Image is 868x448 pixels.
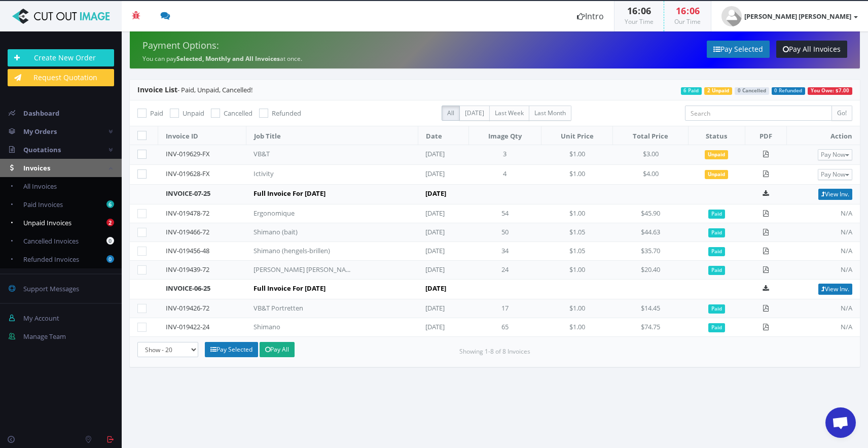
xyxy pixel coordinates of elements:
[689,126,745,145] th: Status
[23,127,57,136] span: My Orders
[418,223,468,242] td: [DATE]
[529,106,571,121] label: Last Month
[418,299,468,318] td: [DATE]
[23,200,63,209] span: Paid Invoices
[23,284,79,293] span: Support Messages
[613,165,689,185] td: $4.00
[541,261,612,280] td: $1.00
[567,1,614,31] a: Intro
[818,169,852,180] button: Pay Now
[674,17,701,26] small: Our Time
[254,246,355,256] div: Shimano (hengels-brillen)
[721,6,742,26] img: user_default.jpg
[418,280,541,299] td: [DATE]
[166,303,209,313] a: INV-019426-72
[613,223,689,242] td: $44.63
[106,237,114,245] b: 0
[468,318,541,337] td: 65
[818,149,852,160] button: Pay Now
[468,204,541,223] td: 54
[613,318,689,337] td: $74.75
[23,332,66,341] span: Manage Team
[254,209,355,218] div: Ergonomique
[260,342,295,357] a: Pay All
[707,41,770,58] a: Pay Selected
[254,322,355,332] div: Shimano
[641,5,651,17] span: 06
[541,204,612,223] td: $1.00
[787,126,860,145] th: Action
[418,261,468,280] td: [DATE]
[787,261,860,280] td: N/A
[158,126,246,145] th: Invoice ID
[627,5,637,17] span: 16
[183,109,204,118] span: Unpaid
[166,246,209,255] a: INV-019456-48
[690,5,700,17] span: 06
[23,145,61,154] span: Quotations
[106,219,114,226] b: 2
[787,318,860,337] td: N/A
[704,87,732,95] span: 2 Unpaid
[23,236,79,246] span: Cancelled Invoices
[787,242,860,261] td: N/A
[246,280,418,299] td: Full Invoice For [DATE]
[541,242,612,261] td: $1.05
[166,169,210,178] a: INV-019628-FX
[489,106,529,121] label: Last Week
[468,261,541,280] td: 24
[541,299,612,318] td: $1.00
[418,185,541,204] td: [DATE]
[254,303,355,313] div: VB&T Portretten
[818,284,852,295] a: View Inv.
[744,12,851,21] strong: [PERSON_NAME] [PERSON_NAME]
[541,165,612,185] td: $1.00
[254,265,355,274] div: [PERSON_NAME] [PERSON_NAME]
[613,242,689,261] td: $35.70
[613,204,689,223] td: $45.90
[418,165,468,185] td: [DATE]
[745,126,787,145] th: PDF
[166,149,210,158] a: INV-019629-FX
[776,41,847,58] a: Pay All Invoices
[541,318,612,337] td: $1.00
[418,204,468,223] td: [DATE]
[8,49,114,66] a: Create New Order
[176,54,280,63] strong: Selected, Monthly and All Invoices
[831,106,852,121] input: Go!
[418,242,468,261] td: [DATE]
[254,169,355,179] div: Ictivity
[825,407,856,438] a: Open de chat
[442,106,460,121] label: All
[142,41,487,51] h4: Payment Options:
[808,87,852,95] span: You Owe: $7.00
[686,5,690,17] span: :
[8,9,114,24] img: Cut Out Image
[625,17,654,26] small: Your Time
[418,318,468,337] td: [DATE]
[613,261,689,280] td: $20.40
[23,314,59,323] span: My Account
[613,299,689,318] td: $14.45
[541,145,612,165] td: $1.00
[818,189,852,200] a: View Inv.
[711,1,868,31] a: [PERSON_NAME] [PERSON_NAME]
[23,255,79,264] span: Refunded Invoices
[254,227,355,237] div: Shimano (bait)
[705,170,728,179] span: Unpaid
[708,247,725,256] span: Paid
[246,126,418,145] th: Job Title
[166,227,209,236] a: INV-019466-72
[735,87,769,95] span: 0 Cancelled
[205,342,258,357] a: Pay Selected
[8,69,114,86] a: Request Quotation
[468,126,541,145] th: Image Qty
[150,109,163,118] span: Paid
[106,200,114,208] b: 6
[705,150,728,159] span: Unpaid
[23,218,71,227] span: Unpaid Invoices
[224,109,252,118] span: Cancelled
[468,242,541,261] td: 34
[637,5,641,17] span: :
[254,149,355,159] div: VB&T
